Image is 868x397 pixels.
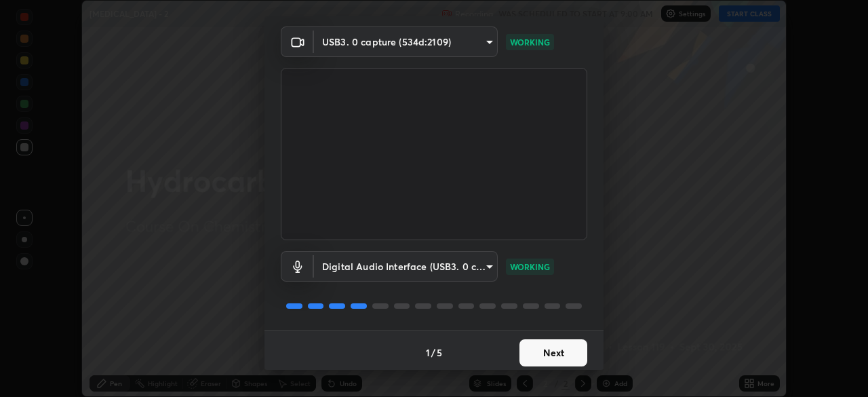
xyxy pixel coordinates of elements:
h4: / [431,345,435,360]
p: WORKING [510,36,550,48]
div: USB3. 0 capture (534d:2109) [314,251,498,282]
div: USB3. 0 capture (534d:2109) [314,26,498,57]
h4: 5 [437,345,442,360]
button: Next [519,339,587,366]
h4: 1 [426,345,430,360]
p: WORKING [510,261,550,273]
